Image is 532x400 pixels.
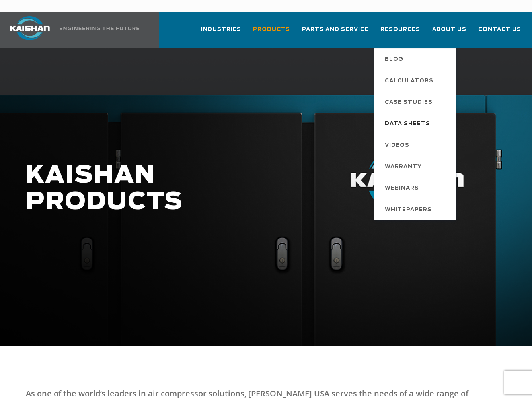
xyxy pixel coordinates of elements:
[380,25,420,34] span: Resources
[201,19,241,46] a: Industries
[377,70,456,91] a: Calculators
[385,96,433,109] span: Case Studies
[385,203,432,217] span: Whitepapers
[380,19,420,46] a: Resources
[385,53,403,66] span: Blog
[377,198,456,220] a: Whitepapers
[377,177,456,198] a: Webinars
[377,48,456,70] a: Blog
[253,19,290,46] a: Products
[60,27,139,30] img: Engineering the future
[302,25,368,34] span: Parts and Service
[377,134,456,155] a: Videos
[385,139,409,152] span: Videos
[26,162,424,216] h1: KAISHAN PRODUCTS
[385,74,433,88] span: Calculators
[478,19,521,46] a: Contact Us
[385,117,430,131] span: Data Sheets
[478,25,521,34] span: Contact Us
[385,160,422,174] span: Warranty
[432,25,466,34] span: About Us
[432,19,466,46] a: About Us
[302,19,368,46] a: Parts and Service
[377,155,456,177] a: Warranty
[201,25,241,34] span: Industries
[377,91,456,113] a: Case Studies
[253,25,290,34] span: Products
[385,182,419,195] span: Webinars
[377,113,456,134] a: Data Sheets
